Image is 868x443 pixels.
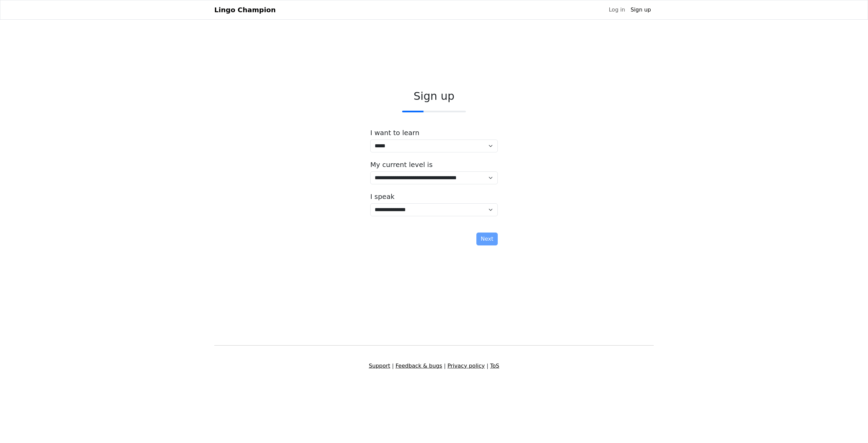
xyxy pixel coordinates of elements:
h2: Sign up [370,90,498,103]
a: Support [369,363,390,369]
a: Sign up [628,3,654,17]
a: Feedback & bugs [395,363,442,369]
a: Lingo Champion [214,3,276,17]
div: | | | [210,362,658,370]
a: ToS [490,363,499,369]
a: Log in [606,3,628,17]
a: Privacy policy [448,363,485,369]
label: I speak [370,192,395,201]
label: My current level is [370,161,433,169]
label: I want to learn [370,129,419,137]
